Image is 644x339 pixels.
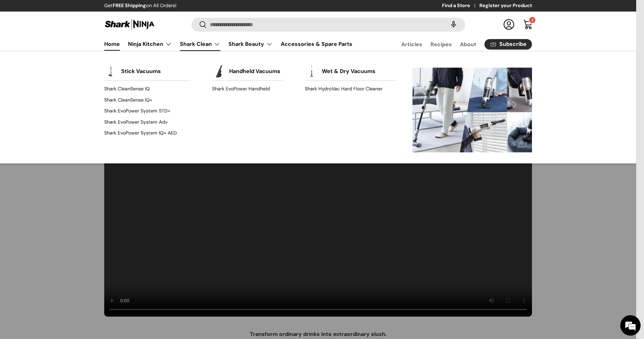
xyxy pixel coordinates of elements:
[180,37,220,51] a: Shark Clean
[124,37,176,51] summary: Ninja Kitchen
[104,37,120,51] a: Home
[499,41,527,47] span: Subscribe
[224,37,277,51] summary: Shark Beauty
[401,38,422,51] a: Articles
[176,37,224,51] summary: Shark Clean
[104,2,177,10] p: Get on All Orders!
[228,37,273,51] a: Shark Beauty
[128,37,172,51] a: Ninja Kitchen
[104,18,155,31] img: Shark Ninja Philippines
[442,2,479,10] a: Find a Store
[484,39,532,50] a: Subscribe
[113,2,146,8] strong: FREE Shipping
[531,18,533,22] span: 2
[385,37,532,51] nav: Secondary
[479,2,532,10] a: Register your Product
[430,38,452,51] a: Recipes
[104,37,352,51] nav: Primary
[443,17,464,32] speech-search-button: Search by voice
[460,38,476,51] a: About
[281,37,352,51] a: Accessories & Spare Parts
